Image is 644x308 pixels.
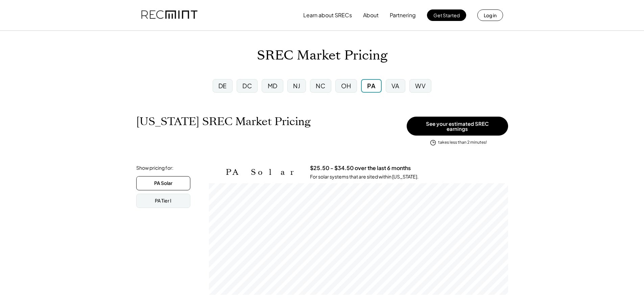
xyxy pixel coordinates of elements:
div: PA Solar [154,180,172,187]
button: Get Started [427,9,466,21]
div: takes less than 2 minutes! [438,140,487,145]
button: Log in [477,9,503,21]
div: VA [391,81,400,90]
img: recmint-logotype%403x.png [141,4,197,27]
button: See your estimated SREC earnings [407,117,508,136]
button: Learn about SRECs [303,8,352,22]
div: NC [316,81,325,90]
h1: [US_STATE] SREC Market Pricing [136,115,311,128]
div: For solar systems that are sited within [US_STATE]. [310,173,419,180]
h1: SREC Market Pricing [257,48,387,64]
h3: $25.50 - $34.50 over the last 6 months [310,165,411,172]
div: PA Tier I [155,197,171,204]
div: DE [218,81,227,90]
div: DC [242,81,252,90]
button: Partnering [390,8,416,22]
div: WV [415,81,426,90]
div: NJ [293,81,300,90]
div: PA [367,81,375,90]
h2: PA Solar [226,167,300,177]
div: Show pricing for: [136,165,173,171]
div: OH [341,81,351,90]
div: MD [268,81,278,90]
button: About [363,8,379,22]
